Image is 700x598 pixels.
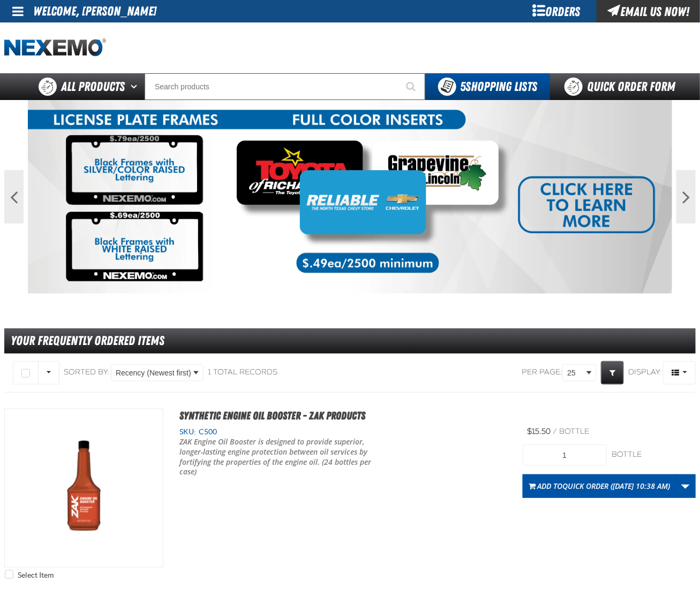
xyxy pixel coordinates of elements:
button: Rows selection options [38,361,59,385]
button: Add toQuick Order ([DATE] 10:38 AM) [523,474,676,498]
span: Recency (Newest first) [116,367,191,379]
div: SKU: [179,427,507,437]
button: Open All Products pages [127,73,145,100]
p: ZAK Engine Oil Booster is designed to provide superior, longer-lasting engine protection between ... [179,437,376,478]
img: Nexemo logo [4,39,106,57]
button: 1 of 2 [343,284,348,289]
strong: 5 [460,79,465,94]
button: Next [676,170,696,224]
span: Sorted By: [64,367,109,377]
a: Quick Order Form [550,73,695,100]
div: 1 total records [208,367,277,378]
input: Search [145,73,425,100]
span: Add to [537,481,670,491]
span: 25 [567,367,584,379]
span: Quick Order ([DATE] 10:38 AM) [562,481,670,491]
label: Select Item [5,570,54,580]
a: Synthetic Engine Oil Booster - ZAK Products [179,409,365,422]
button: Product Grid Views Toolbar [663,361,696,385]
a: More Actions [675,474,696,498]
span: Shopping Lists [460,79,537,94]
: View Details of the Synthetic Engine Oil Booster - ZAK Products [5,409,163,567]
div: Your Frequently Ordered Items [4,328,696,354]
button: You have 5 Shopping Lists. Open to view details [425,73,550,100]
div: bottle [612,450,696,460]
span: All Products [61,77,125,96]
button: 2 of 2 [352,284,358,289]
span: bottle [559,427,589,436]
span: Per page: [522,367,562,378]
img: Synthetic Engine Oil Booster - ZAK Products [5,409,163,567]
input: Product Quantity [523,444,606,466]
button: Start Searching [398,73,425,100]
span: C500 [196,427,217,436]
button: Previous [4,170,24,224]
span: / [553,427,557,436]
a: Expand or Collapse Grid Filters [601,361,624,385]
input: Select Item [5,570,13,579]
span: Display: [628,367,661,377]
img: LP Frames-Inserts [28,100,673,294]
span: $15.50 [527,427,551,436]
span: Product Grid Views Toolbar [664,362,695,384]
